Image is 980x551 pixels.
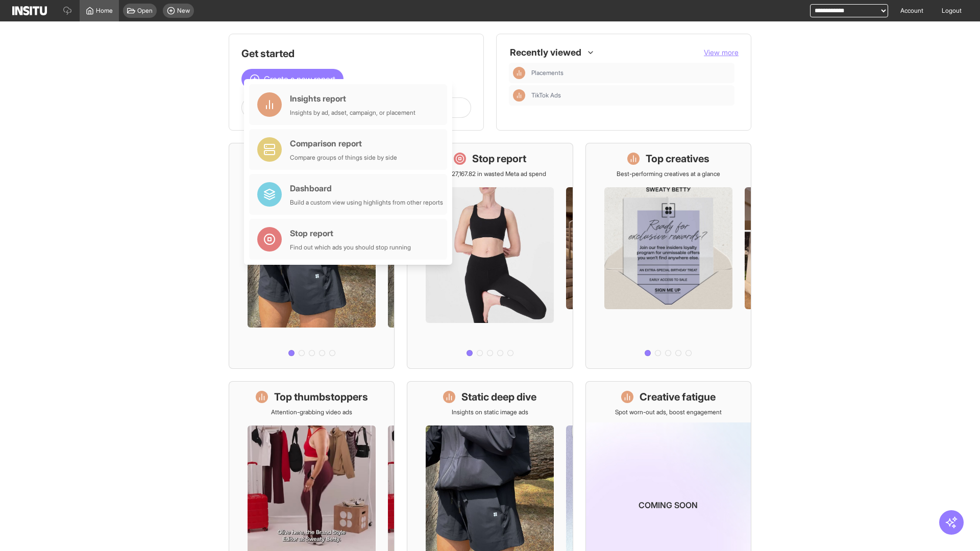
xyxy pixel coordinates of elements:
div: Find out which ads you should stop running [290,243,411,252]
h1: Get started [241,46,471,61]
a: Top creativesBest-performing creatives at a glance [585,143,751,369]
div: Insights by ad, adset, campaign, or placement [290,109,415,117]
h1: Top creatives [646,152,709,166]
div: Compare groups of things side by side [290,154,397,162]
p: Save £27,167.82 in wasted Meta ad spend [433,170,546,178]
div: Dashboard [290,182,443,194]
h1: Top thumbstoppers [274,390,368,404]
img: Logo [12,6,47,15]
h1: Stop report [472,152,526,166]
span: Open [137,7,153,15]
span: Placements [531,69,563,77]
span: View more [704,48,739,57]
span: Create a new report [264,73,335,85]
div: Comparison report [290,137,397,149]
p: Attention-grabbing video ads [271,408,352,416]
a: Stop reportSave £27,167.82 in wasted Meta ad spend [407,143,573,369]
div: Insights report [290,92,415,105]
span: TikTok Ads [531,91,730,99]
span: New [177,7,190,15]
div: Insights [513,67,525,79]
div: Build a custom view using highlights from other reports [290,198,443,207]
button: View more [704,47,739,58]
span: Home [96,7,113,15]
div: Stop report [290,227,411,239]
h1: Static deep dive [461,390,536,404]
span: TikTok Ads [531,91,561,99]
p: Best-performing creatives at a glance [617,170,720,178]
span: Placements [531,69,730,77]
div: Insights [513,89,525,102]
p: Insights on static image ads [452,408,528,416]
a: What's live nowSee all active ads instantly [229,143,395,369]
button: Create a new report [241,69,344,89]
